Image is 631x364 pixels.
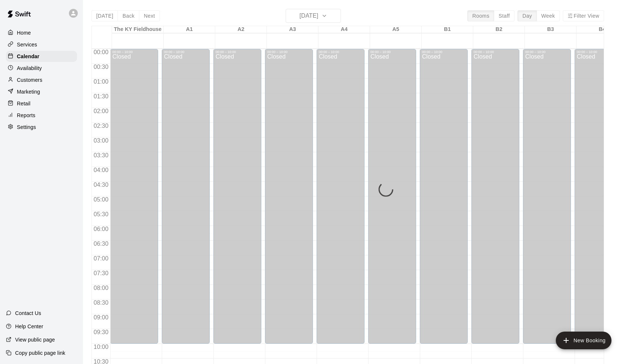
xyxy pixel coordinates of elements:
[216,50,259,54] div: 00:00 – 10:00
[267,54,311,346] div: Closed
[92,49,110,55] span: 00:00
[92,344,110,350] span: 10:00
[110,49,158,344] div: 00:00 – 10:00: Closed
[17,41,37,48] p: Services
[164,26,215,33] div: A1
[577,50,620,54] div: 00:00 – 10:00
[6,27,77,38] a: Home
[575,49,623,344] div: 00:00 – 10:00: Closed
[15,336,55,343] p: View public page
[92,255,110,262] span: 07:00
[15,309,41,317] p: Contact Us
[17,123,36,131] p: Settings
[112,50,156,54] div: 00:00 – 10:00
[474,50,517,54] div: 00:00 – 10:00
[92,270,110,276] span: 07:30
[92,226,110,232] span: 06:00
[368,49,416,344] div: 00:00 – 10:00: Closed
[471,49,519,344] div: 00:00 – 10:00: Closed
[92,137,110,144] span: 03:00
[556,332,611,349] button: add
[525,54,569,346] div: Closed
[213,49,261,344] div: 00:00 – 10:00: Closed
[17,100,31,107] p: Retail
[164,54,208,346] div: Closed
[6,63,77,74] a: Availability
[525,50,569,54] div: 00:00 – 10:00
[370,50,414,54] div: 00:00 – 10:00
[112,54,156,346] div: Closed
[267,26,318,33] div: A3
[92,78,110,85] span: 01:00
[92,123,110,129] span: 02:30
[6,51,77,62] a: Calendar
[6,110,77,121] a: Reports
[370,54,414,346] div: Closed
[92,152,110,158] span: 03:30
[318,26,370,33] div: A4
[17,29,31,36] p: Home
[92,108,110,114] span: 02:00
[17,64,42,72] p: Availability
[319,54,362,346] div: Closed
[92,241,110,247] span: 06:30
[577,54,620,346] div: Closed
[319,50,362,54] div: 00:00 – 10:00
[370,26,422,33] div: A5
[473,26,525,33] div: B2
[265,49,313,344] div: 00:00 – 10:00: Closed
[92,314,110,321] span: 09:00
[6,74,77,85] a: Customers
[525,26,576,33] div: B3
[164,50,208,54] div: 00:00 – 10:00
[422,26,473,33] div: B1
[92,196,110,203] span: 05:00
[112,26,164,33] div: The KY Fieldhouse
[92,285,110,291] span: 08:00
[15,323,43,330] p: Help Center
[162,49,210,344] div: 00:00 – 10:00: Closed
[17,76,42,84] p: Customers
[216,54,259,346] div: Closed
[92,93,110,99] span: 01:30
[576,26,628,33] div: B4
[92,211,110,217] span: 05:30
[6,39,77,50] a: Services
[17,53,39,60] p: Calendar
[6,122,77,133] a: Settings
[523,49,571,344] div: 00:00 – 10:00: Closed
[92,329,110,335] span: 09:30
[267,50,311,54] div: 00:00 – 10:00
[17,88,40,95] p: Marketing
[6,86,77,97] a: Marketing
[92,182,110,188] span: 04:30
[215,26,267,33] div: A2
[422,50,466,54] div: 00:00 – 10:00
[92,167,110,173] span: 04:00
[422,54,466,346] div: Closed
[15,349,65,357] p: Copy public page link
[17,112,35,119] p: Reports
[474,54,517,346] div: Closed
[6,98,77,109] a: Retail
[92,64,110,70] span: 00:30
[420,49,468,344] div: 00:00 – 10:00: Closed
[92,300,110,306] span: 08:30
[317,49,365,344] div: 00:00 – 10:00: Closed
